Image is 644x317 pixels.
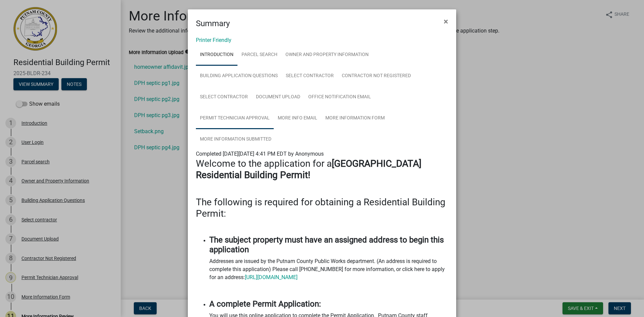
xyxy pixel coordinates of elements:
[196,87,252,108] a: Select contractor
[237,44,281,66] a: Parcel search
[282,65,338,87] a: Select contractor
[196,17,230,30] h4: Summary
[196,129,275,150] a: More Information Submitted
[304,87,375,108] a: Office Notification Email
[438,12,453,31] button: Close
[444,17,448,26] span: ×
[196,158,421,180] strong: [GEOGRAPHIC_DATA] Residential Building Permit!
[196,65,282,87] a: Building Application Questions
[196,44,237,66] a: Introduction
[196,158,448,180] h3: Welcome to the application for a
[209,257,448,281] p: Addresses are issued by the Putnam County Public Works department. (An address is required to com...
[281,44,373,66] a: Owner and Property Information
[321,108,389,129] a: More Information Form
[209,299,321,309] strong: A complete Permit Application:
[196,197,448,219] h3: The following is required for obtaining a Residential Building Permit:
[209,235,444,254] strong: The subject property must have an assigned address to begin this application
[274,108,321,129] a: More Info Email
[338,65,415,87] a: Contractor Not Registered
[196,37,231,43] a: Printer Friendly
[196,108,274,129] a: Permit Technician Approval
[245,274,298,280] a: [URL][DOMAIN_NAME]
[196,151,324,157] span: Completed [DATE][DATE] 4:41 PM EDT by Anonymous
[252,87,304,108] a: Document Upload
